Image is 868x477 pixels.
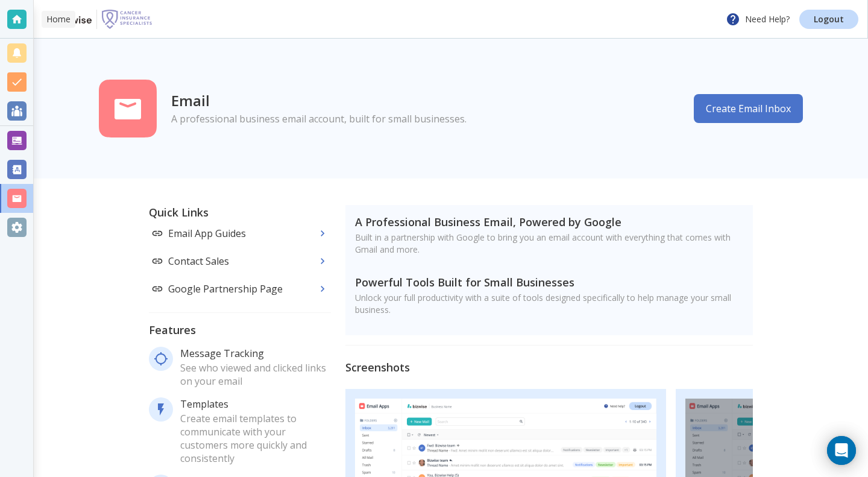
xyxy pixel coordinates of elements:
p: Logout [814,15,844,24]
p: Email App Guides [151,227,329,240]
div: Open Intercom Messenger [827,436,856,465]
img: icon [99,80,157,137]
p: See who viewed and clicked links on your email [180,361,329,388]
button: Create Email Inbox [694,94,803,123]
h5: Screenshots [345,360,753,374]
p: A professional business email account, built for small businesses. [171,112,467,125]
h5: Quick Links [149,205,331,220]
p: Templates [180,397,329,411]
p: Home [46,13,71,25]
h5: Powerful Tools Built for Small Businesses [355,275,743,289]
h5: Features [149,323,331,337]
a: Logout [799,10,858,29]
p: Built in a partnership with Google to bring you an email account with everything that comes with ... [355,232,743,256]
p: Contact Sales [151,254,329,268]
h2: Email [171,92,467,110]
p: Message Tracking [180,347,329,360]
p: Create email templates to communicate with your customers more quickly and consistently [180,412,329,465]
p: Unlock your full productivity with a suite of tools designed specifically to help manage your sma... [355,292,743,316]
p: Need Help? [726,12,790,27]
h5: A Professional Business Email, Powered by Google [355,215,743,229]
p: Google Partnership Page [151,282,329,295]
img: Cancer Insurance Specialists [102,10,153,29]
